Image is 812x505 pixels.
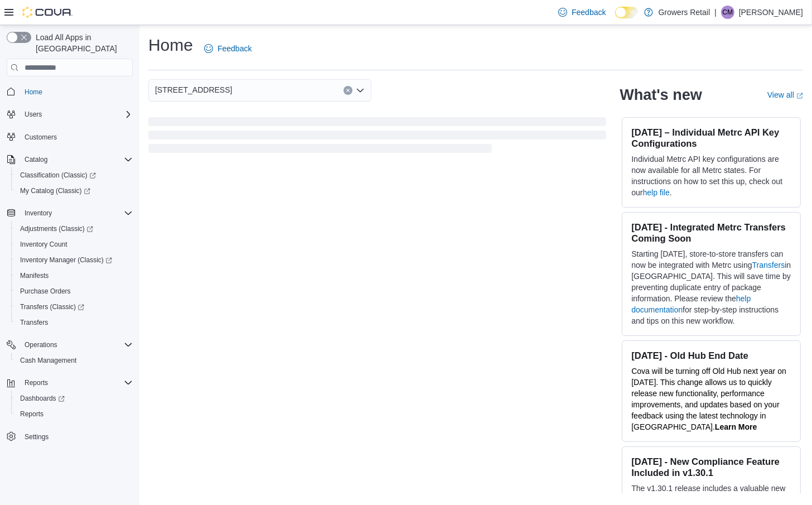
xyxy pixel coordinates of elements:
span: Classification (Classic) [20,171,96,180]
span: Transfers (Classic) [20,302,84,311]
button: Inventory Count [11,237,137,252]
a: My Catalog (Classic) [11,183,137,199]
a: Classification (Classic) [16,169,100,182]
span: Load All Apps in [GEOGRAPHIC_DATA] [31,32,133,54]
span: Inventory [20,206,133,220]
span: Inventory Manager (Classic) [20,256,112,264]
span: Settings [20,430,133,444]
span: Catalog [25,155,47,164]
span: Operations [25,340,57,349]
svg: External link [796,93,803,99]
button: Reports [11,406,137,422]
a: Customers [20,131,61,144]
button: Reports [2,375,137,391]
span: Dashboards [20,394,65,403]
span: Reports [25,378,48,387]
span: Cash Management [20,356,76,365]
button: Purchase Orders [11,283,137,299]
h3: [DATE] - Integrated Metrc Transfers Coming Soon [631,222,791,244]
span: My Catalog (Classic) [20,186,90,195]
button: Cash Management [11,353,137,368]
a: help file [643,188,670,197]
span: Dashboards [16,392,133,405]
a: Classification (Classic) [11,167,137,183]
span: Customers [20,130,133,144]
a: Feedback [554,1,610,23]
h3: [DATE] - New Compliance Feature Included in v1.30.1 [631,456,791,478]
span: [STREET_ADDRESS] [155,83,232,97]
span: Cash Management [16,354,133,367]
button: Customers [2,129,137,145]
p: Growers Retail [659,6,710,19]
p: | [714,6,717,19]
img: Cova [22,7,72,18]
span: Inventory Count [16,238,133,251]
span: Inventory Count [20,240,67,249]
span: Cova will be turning off Old Hub next year on [DATE]. This change allows us to quickly release ne... [631,367,786,431]
a: Adjustments (Classic) [11,221,137,237]
h2: What's new [620,86,702,104]
span: Home [20,84,133,98]
button: Manifests [11,268,137,283]
button: Users [2,107,137,122]
a: Home [20,85,47,99]
div: Corina Mayhue [721,6,734,19]
button: Inventory [20,206,56,220]
button: Operations [2,337,137,353]
span: Reports [20,376,133,389]
span: Manifests [20,271,49,280]
button: Catalog [20,153,52,166]
span: Adjustments (Classic) [20,224,93,233]
span: Home [25,88,42,97]
button: Transfers [11,315,137,330]
a: View allExternal link [767,90,803,99]
span: Settings [25,432,49,441]
a: Dashboards [11,391,137,406]
a: Learn More [715,422,757,431]
a: Transfers [752,261,785,270]
a: Inventory Manager (Classic) [16,253,117,267]
button: Inventory [2,205,137,221]
h1: Home [148,34,193,56]
span: Catalog [20,153,133,166]
span: Purchase Orders [16,285,133,298]
a: Transfers (Classic) [11,299,137,315]
span: Transfers (Classic) [16,300,133,314]
span: Customers [25,133,57,142]
h3: [DATE] - Old Hub End Date [631,350,791,361]
span: My Catalog (Classic) [16,184,133,198]
a: My Catalog (Classic) [16,184,95,198]
span: Transfers [16,316,133,329]
a: Transfers (Classic) [16,300,89,314]
span: Transfers [20,318,48,327]
h3: [DATE] – Individual Metrc API Key Configurations [631,127,791,149]
a: Feedback [200,37,256,60]
span: Feedback [572,7,606,18]
p: Individual Metrc API key configurations are now available for all Metrc states. For instructions ... [631,153,791,198]
button: Users [20,108,46,121]
span: Reports [16,407,133,421]
a: Inventory Manager (Classic) [11,252,137,268]
a: Settings [20,430,53,444]
span: Feedback [217,43,252,54]
span: CM [723,6,733,19]
span: Inventory [25,209,52,218]
a: Manifests [16,269,53,282]
span: Adjustments (Classic) [16,222,133,235]
a: Dashboards [16,392,69,405]
input: Dark Mode [615,7,639,18]
a: Cash Management [16,354,81,367]
button: Reports [20,376,52,389]
span: Classification (Classic) [16,169,133,182]
span: Users [20,108,133,121]
button: Home [2,83,137,99]
button: Clear input [344,86,352,95]
button: Operations [20,338,62,352]
a: Adjustments (Classic) [16,222,98,235]
span: Dark Mode [615,18,616,19]
span: Operations [20,338,133,352]
p: [PERSON_NAME] [739,6,803,19]
span: Inventory Manager (Classic) [16,253,133,267]
a: Transfers [16,316,52,329]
